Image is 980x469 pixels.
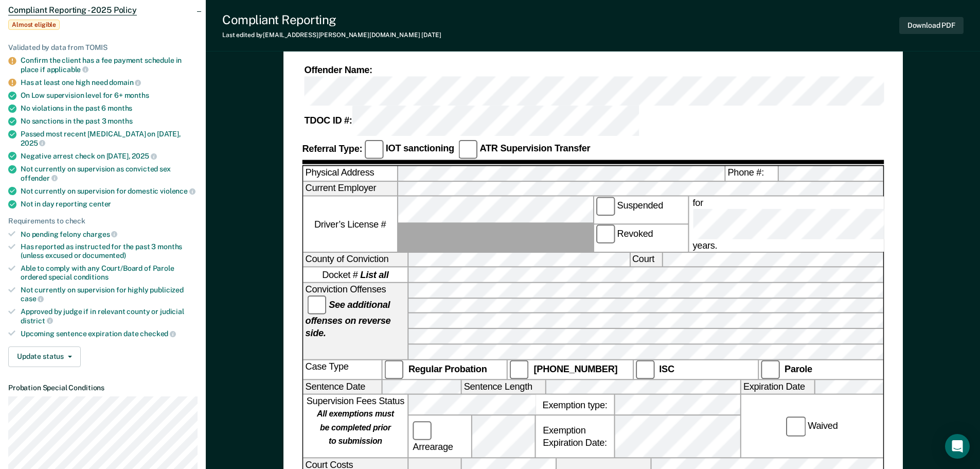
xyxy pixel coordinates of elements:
span: case [21,294,44,303]
button: Update status [8,346,81,367]
div: Case Type [303,360,381,379]
span: months [108,117,132,125]
span: conditions [74,273,109,281]
label: Court [630,253,661,267]
strong: [PHONE_NUMBER] [533,363,617,374]
div: Open Intercom Messenger [945,434,970,459]
div: Not currently on supervision for domestic [21,186,198,196]
strong: IOT sanctioning [385,144,454,154]
div: Able to comply with any Court/Board of Parole ordered special [21,264,198,282]
span: 2025 [21,139,45,147]
input: IOT sanctioning [364,140,383,159]
label: Revoked [594,225,687,252]
button: Download PDF [899,17,964,34]
span: Compliant Reporting - 2025 Policy [8,5,137,15]
div: On Low supervision level for 6+ [21,91,198,100]
span: center [89,200,111,208]
span: Almost eligible [8,20,60,30]
label: Expiration Date [741,380,814,394]
div: Has reported as instructed for the past 3 months (unless excused or [21,242,198,260]
strong: Parole [785,363,812,374]
strong: ISC [659,363,674,374]
div: Not currently on supervision for highly publicized [21,286,198,303]
label: Driver’s License # [303,197,397,251]
strong: All exemptions must be completed prior to submission [317,410,394,446]
label: Current Employer [303,182,397,196]
span: months [124,91,149,99]
label: Suspended [594,197,687,223]
div: Not currently on supervision as convicted sex [21,165,198,182]
input: Suspended [596,197,615,216]
span: violence [160,187,195,195]
input: [PHONE_NUMBER] [510,360,529,379]
strong: List all [360,270,388,280]
div: Confirm the client has a fee payment schedule in place if applicable [21,56,198,74]
span: Docket # [322,269,388,281]
strong: TDOC ID #: [304,116,352,126]
dt: Probation Special Conditions [8,384,198,392]
label: Sentence Date [303,380,381,394]
span: 2025 [132,152,156,160]
input: Regular Probation [384,360,403,379]
span: months [108,104,132,112]
div: Conviction Offenses [303,283,407,359]
input: for years. [692,210,979,239]
label: Waived [784,417,840,436]
span: checked [140,329,176,338]
div: Not in day reporting [21,200,198,209]
strong: See additional offenses on reverse side. [305,300,390,339]
strong: Offender Name: [304,65,372,75]
span: documented) [82,251,126,259]
strong: ATR Supervision Transfer [479,144,590,154]
div: Negative arrest check on [DATE], [21,151,198,161]
input: See additional offenses on reverse side. [307,296,326,315]
input: ISC [635,360,654,379]
div: No pending felony [21,230,198,239]
input: Parole [760,360,779,379]
div: Upcoming sentence expiration date [21,329,198,338]
label: Sentence Length [461,380,545,394]
input: Revoked [596,225,615,244]
label: Exemption type: [536,395,614,415]
strong: Referral Type: [302,144,362,154]
div: Passed most recent [MEDICAL_DATA] on [DATE], [21,130,198,147]
div: Approved by judge if in relevant county or judicial [21,307,198,325]
div: No sanctions in the past 3 [21,117,198,126]
label: Arrearage [411,421,469,453]
div: No violations in the past 6 [21,104,198,113]
input: Arrearage [413,421,432,440]
label: Physical Address [303,166,397,181]
span: [DATE] [421,31,441,39]
div: Validated by data from TOMIS [8,43,198,52]
strong: Regular Probation [408,363,487,374]
div: Last edited by [EMAIL_ADDRESS][PERSON_NAME][DOMAIN_NAME] [222,31,441,39]
label: County of Conviction [303,253,407,267]
div: Exemption Expiration Date: [536,416,614,458]
div: Requirements to check [8,217,198,225]
div: Compliant Reporting [222,12,441,27]
div: Supervision Fees Status [303,395,407,458]
span: district [21,317,53,325]
span: offender [21,174,58,182]
input: ATR Supervision Transfer [458,140,477,159]
label: Phone #: [725,166,777,181]
span: charges [83,230,118,238]
input: Waived [786,417,805,436]
div: Has at least one high need domain [21,78,198,87]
